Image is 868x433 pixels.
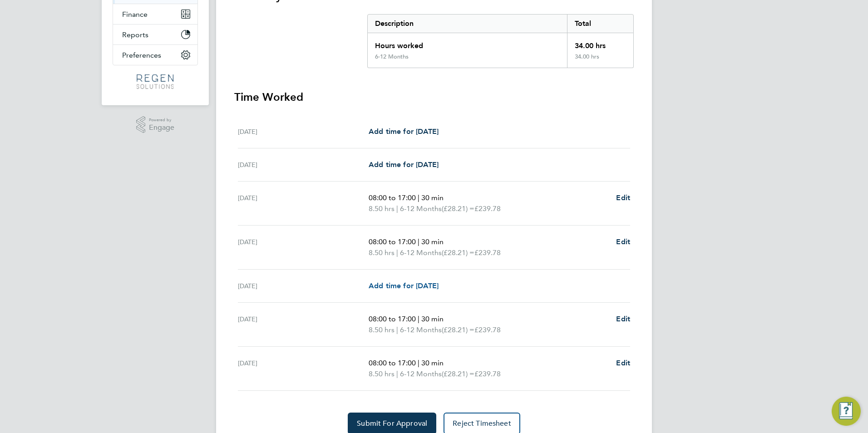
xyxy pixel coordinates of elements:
[474,204,501,213] span: £239.78
[421,359,444,367] span: 30 min
[238,192,369,214] div: [DATE]
[616,193,630,202] span: Edit
[238,159,369,170] div: [DATE]
[369,160,439,169] span: Add time for [DATE]
[238,314,369,335] div: [DATE]
[149,124,174,132] span: Engage
[421,315,444,323] span: 30 min
[442,325,474,334] span: (£28.21) =
[234,90,634,104] h3: Time Worked
[400,325,442,335] span: 6-12 Months
[442,248,474,257] span: (£28.21) =
[616,359,630,367] span: Edit
[369,281,439,290] span: Add time for [DATE]
[567,15,633,33] div: Total
[474,369,501,378] span: £239.78
[616,315,630,323] span: Edit
[369,280,439,291] a: Add time for [DATE]
[369,193,416,202] span: 08:00 to 17:00
[400,247,442,258] span: 6-12 Months
[396,325,398,334] span: |
[149,116,174,124] span: Powered by
[442,204,474,213] span: (£28.21) =
[122,30,148,39] span: Reports
[400,203,442,214] span: 6-12 Months
[113,45,197,65] button: Preferences
[369,248,395,257] span: 8.50 hrs
[616,192,630,203] a: Edit
[369,369,395,378] span: 8.50 hrs
[368,15,567,33] div: Description
[616,236,630,247] a: Edit
[122,51,161,59] span: Preferences
[369,126,439,137] a: Add time for [DATE]
[418,359,419,367] span: |
[113,4,197,24] button: Finance
[137,74,173,89] img: regensolutions-logo-retina.png
[369,315,416,323] span: 08:00 to 17:00
[369,237,416,246] span: 08:00 to 17:00
[453,419,511,428] span: Reject Timesheet
[369,159,439,170] a: Add time for [DATE]
[113,74,198,89] a: Go to home page
[474,325,501,334] span: £239.78
[616,358,630,369] a: Edit
[442,369,474,378] span: (£28.21) =
[238,280,369,291] div: [DATE]
[832,397,861,426] button: Engage Resource Center
[396,369,398,378] span: |
[368,33,567,53] div: Hours worked
[122,10,148,19] span: Finance
[369,204,395,213] span: 8.50 hrs
[238,358,369,379] div: [DATE]
[567,33,633,53] div: 34.00 hrs
[375,53,409,60] div: 6-12 Months
[616,314,630,325] a: Edit
[418,315,419,323] span: |
[357,419,427,428] span: Submit For Approval
[369,359,416,367] span: 08:00 to 17:00
[238,236,369,258] div: [DATE]
[396,248,398,257] span: |
[369,325,395,334] span: 8.50 hrs
[238,126,369,137] div: [DATE]
[474,248,501,257] span: £239.78
[113,25,197,44] button: Reports
[418,237,419,246] span: |
[567,53,633,68] div: 34.00 hrs
[367,14,634,68] div: Summary
[396,204,398,213] span: |
[418,193,419,202] span: |
[616,237,630,246] span: Edit
[400,369,442,379] span: 6-12 Months
[421,193,444,202] span: 30 min
[136,116,175,133] a: Powered byEngage
[421,237,444,246] span: 30 min
[369,127,439,136] span: Add time for [DATE]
